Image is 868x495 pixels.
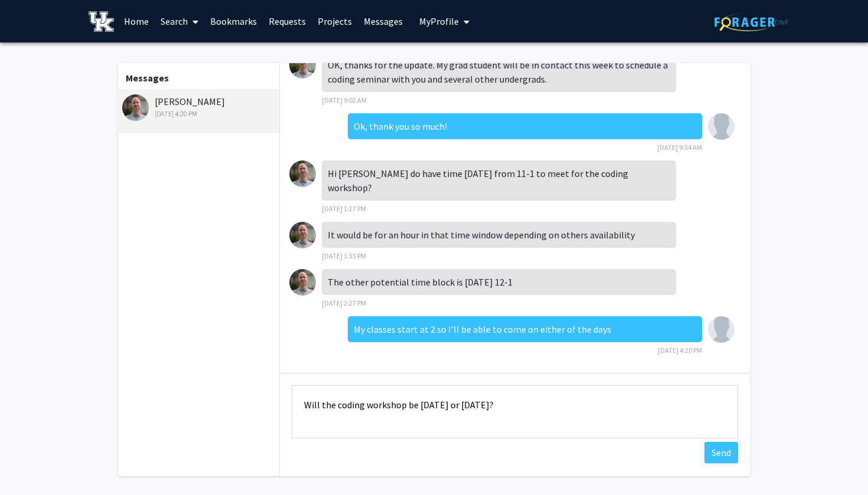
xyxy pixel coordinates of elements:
[708,113,735,140] img: Aayusha Kandel
[419,15,459,27] span: My Profile
[118,1,155,42] a: Home
[155,1,204,42] a: Search
[122,94,276,119] div: [PERSON_NAME]
[704,442,738,463] button: Send
[322,160,676,201] div: Hi [PERSON_NAME] do have time [DATE] from 11-1 to meet for the coding workshop?
[89,11,114,32] img: University of Kentucky Logo
[322,269,676,295] div: The other potential time block is [DATE] 12-1
[292,385,738,438] textarea: Message
[9,442,50,486] iframe: Chat
[322,96,367,104] span: [DATE] 9:02 AM
[289,222,316,248] img: Jake Ferguson
[204,1,263,42] a: Bookmarks
[714,13,788,31] img: ForagerOne Logo
[122,94,149,121] img: Jake Ferguson
[322,222,676,248] div: It would be for an hour in that time window depending on others availability
[312,1,358,42] a: Projects
[657,143,702,152] span: [DATE] 9:34 AM
[322,251,366,260] span: [DATE] 1:35 PM
[263,1,312,42] a: Requests
[289,52,316,78] img: Jake Ferguson
[358,1,409,42] a: Messages
[122,109,276,119] div: [DATE] 4:20 PM
[708,316,735,343] img: Aayusha Kandel
[658,346,702,355] span: [DATE] 4:20 PM
[126,72,169,84] b: Messages
[322,299,366,307] span: [DATE] 2:27 PM
[348,316,702,342] div: My classes start at 2 so I’ll be able to come on either of the days
[289,160,316,187] img: Jake Ferguson
[289,269,316,296] img: Jake Ferguson
[322,204,366,213] span: [DATE] 1:27 PM
[322,52,676,92] div: OK, thanks for the update. My grad student will be in contact this week to schedule a coding semi...
[348,113,702,139] div: Ok, thank you so much!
